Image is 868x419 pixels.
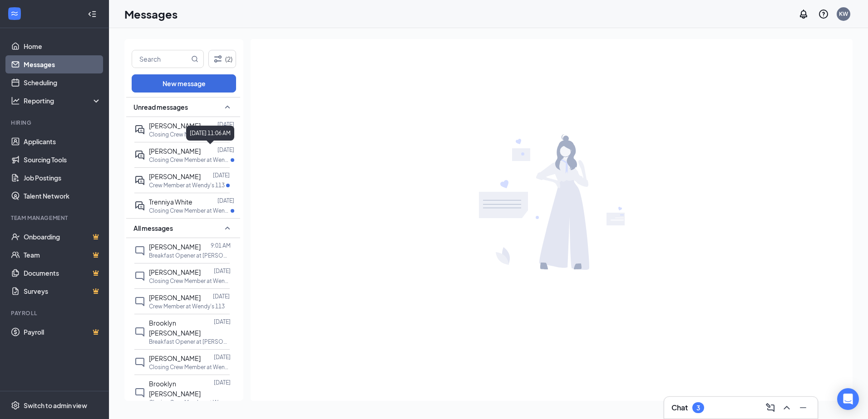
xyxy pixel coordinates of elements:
[214,318,231,326] p: [DATE]
[24,96,102,105] div: Reporting
[208,50,236,68] button: Filter (2)
[149,147,201,155] span: [PERSON_NAME]
[134,245,145,256] svg: ChatInactive
[214,379,231,386] p: [DATE]
[214,267,231,275] p: [DATE]
[149,293,201,302] span: [PERSON_NAME]
[149,207,231,214] p: Closing Crew Member at Wendy's 113
[149,338,231,346] p: Breakfast Opener at [PERSON_NAME]'s 113
[217,197,234,205] p: [DATE]
[818,9,829,19] svg: QuestionInfo
[24,169,101,187] a: Job Postings
[134,296,145,307] svg: ChatInactive
[149,252,231,259] p: Breakfast Opener at [PERSON_NAME]'s 113
[24,323,101,341] a: PayrollCrown
[213,292,230,300] p: [DATE]
[222,102,233,112] svg: SmallChevronUp
[11,96,20,105] svg: Analysis
[763,400,778,415] button: ComposeMessage
[24,151,101,169] a: Sourcing Tools
[134,175,145,186] svg: ActiveDoubleChat
[149,156,231,164] p: Closing Crew Member at Wendy's 113
[798,9,809,19] svg: Notifications
[11,119,99,127] div: Hiring
[24,187,101,205] a: Talent Network
[149,319,201,337] span: Brooklyn [PERSON_NAME]
[133,224,173,233] span: All messages
[134,357,145,368] svg: ChatInactive
[217,121,234,128] p: [DATE]
[149,131,231,138] p: Closing Crew Member at Wendy's 113
[134,271,145,282] svg: ChatInactive
[24,55,101,73] a: Messages
[24,228,101,246] a: OnboardingCrown
[11,214,99,222] div: Team Management
[24,401,87,410] div: Switch to admin view
[124,6,178,22] h1: Messages
[149,302,225,310] p: Crew Member at Wendy's 113
[781,402,792,413] svg: ChevronUp
[149,277,231,285] p: Closing Crew Member at Wendy's 113
[696,404,700,412] div: 3
[779,400,794,415] button: ChevronUp
[24,73,101,92] a: Scheduling
[222,223,233,234] svg: SmallChevronUp
[796,400,810,415] button: Minimize
[765,402,776,413] svg: ComposeMessage
[211,242,231,249] p: 9:01 AM
[134,326,145,337] svg: ChatInactive
[149,399,231,406] p: Closing Crew Member at Wendy's 113
[149,363,231,371] p: Closing Crew Member at Wendy's 113
[149,380,201,398] span: Brooklyn [PERSON_NAME]
[134,150,145,161] svg: ActiveDoubleChat
[214,353,231,361] p: [DATE]
[134,387,145,398] svg: ChatInactive
[798,402,809,413] svg: Minimize
[24,246,101,264] a: TeamCrown
[213,171,230,179] p: [DATE]
[24,282,101,300] a: SurveysCrown
[11,309,99,317] div: Payroll
[24,37,101,55] a: Home
[212,54,223,64] svg: Filter
[149,122,201,130] span: [PERSON_NAME]
[149,172,201,180] span: [PERSON_NAME]
[186,126,234,141] div: [DATE] 11:06 AM
[217,146,234,154] p: [DATE]
[149,181,225,189] p: Crew Member at Wendy's 113
[149,354,201,362] span: [PERSON_NAME]
[132,50,189,68] input: Search
[149,198,192,206] span: Trenniya White
[134,200,145,211] svg: ActiveDoubleChat
[132,74,236,93] button: New message
[671,403,688,413] h3: Chat
[88,10,97,19] svg: Collapse
[24,264,101,282] a: DocumentsCrown
[134,124,145,135] svg: ActiveDoubleChat
[839,10,848,18] div: KW
[191,55,198,63] svg: MagnifyingGlass
[149,243,201,251] span: [PERSON_NAME]
[10,9,19,18] svg: WorkstreamLogo
[11,401,20,410] svg: Settings
[24,132,101,151] a: Applicants
[133,102,188,112] span: Unread messages
[837,388,859,410] div: Open Intercom Messenger
[149,268,201,276] span: [PERSON_NAME]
